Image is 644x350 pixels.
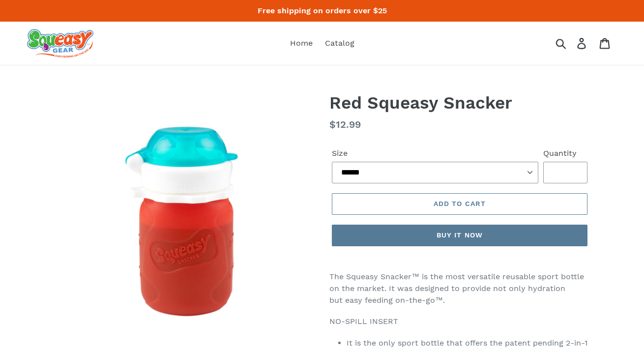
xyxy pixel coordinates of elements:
a: Home [285,36,318,51]
img: squeasy gear snacker portable food pouch [27,29,93,58]
a: Catalog [320,36,359,51]
span: Home [290,38,313,48]
button: Buy it now [332,225,587,246]
h1: Red Squeasy Snacker [329,92,590,113]
span: Catalog [325,38,354,48]
span: $12.99 [329,118,361,130]
label: Quantity [543,147,587,159]
label: Size [332,147,538,159]
p: The Squeasy Snacker™ is the most versatile reusable sport bottle on the market. It was designed t... [329,271,590,306]
p: NO-SPILL INSERT [329,316,590,327]
button: Add to cart [332,193,587,215]
span: Add to cart [434,200,486,207]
